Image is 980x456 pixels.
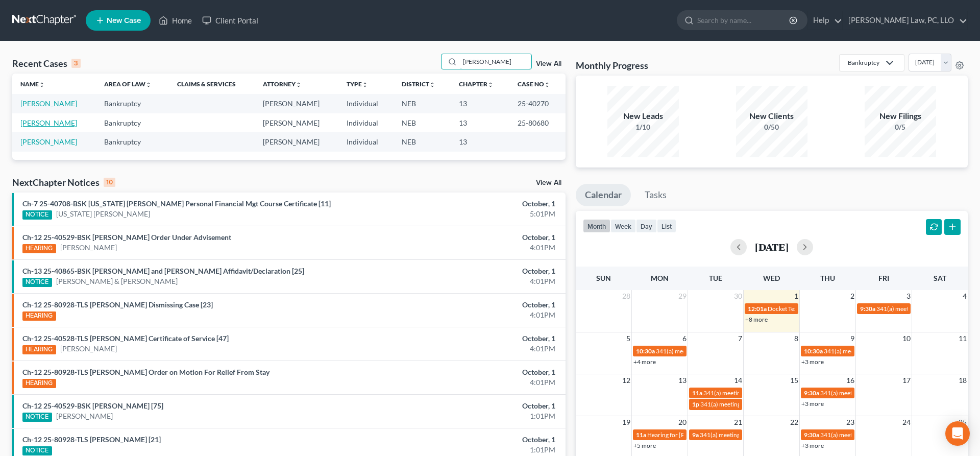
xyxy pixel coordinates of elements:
[394,94,451,113] td: NEB
[849,290,855,302] span: 2
[763,274,780,282] span: Wed
[544,82,550,88] i: unfold_more
[22,278,52,287] div: NOTICE
[22,210,52,220] div: NOTICE
[460,54,531,69] input: Search by name...
[384,199,555,209] div: October, 1
[197,11,263,30] a: Client Portal
[621,374,631,387] span: 12
[804,347,823,355] span: 10:30a
[255,132,338,151] td: [PERSON_NAME]
[733,416,743,428] span: 21
[96,132,169,151] td: Bankruptcy
[384,411,555,421] div: 1:01PM
[20,99,77,108] a: [PERSON_NAME]
[876,305,975,313] span: 341(a) meeting for [PERSON_NAME]
[958,374,968,387] span: 18
[736,122,807,132] div: 0/50
[96,113,169,132] td: Bankruptcy
[697,11,791,30] input: Search by name...
[384,266,555,276] div: October, 1
[22,244,56,253] div: HEARING
[384,232,555,243] div: October, 1
[22,267,304,275] a: Ch-13 25-40865-BSK [PERSON_NAME] and [PERSON_NAME] Affidavit/Declaration [25]
[901,374,912,387] span: 17
[60,243,117,253] a: [PERSON_NAME]
[709,274,722,282] span: Tue
[843,11,967,30] a: [PERSON_NAME] Law, PC, LLO
[651,274,669,282] span: Mon
[789,374,799,387] span: 15
[296,82,302,88] i: unfold_more
[849,332,855,345] span: 9
[39,82,45,88] i: unfold_more
[789,416,799,428] span: 22
[793,290,799,302] span: 1
[607,110,679,122] div: New Leads
[633,358,656,366] a: +4 more
[22,345,56,354] div: HEARING
[745,316,768,323] a: +8 more
[509,113,566,132] td: 25-80680
[22,379,56,388] div: HEARING
[737,332,743,345] span: 7
[860,305,875,313] span: 9:30a
[459,80,494,88] a: Chapterunfold_more
[733,374,743,387] span: 14
[22,413,52,422] div: NOTICE
[56,209,150,219] a: [US_STATE] [PERSON_NAME]
[700,431,852,439] span: 341(a) meeting for [PERSON_NAME] & [PERSON_NAME]
[681,332,688,345] span: 6
[865,110,936,122] div: New Filings
[733,290,743,302] span: 30
[384,209,555,219] div: 5:01PM
[820,274,835,282] span: Thu
[576,59,648,71] h3: Monthly Progress
[22,446,52,455] div: NOTICE
[338,113,394,132] td: Individual
[692,389,702,397] span: 11a
[22,368,269,376] a: Ch-12 25-80928-TLS [PERSON_NAME] Order on Motion For Relief From Stay
[22,300,213,309] a: Ch-12 25-80928-TLS [PERSON_NAME] Dismissing Case [23]
[12,176,115,188] div: NextChapter Notices
[22,233,231,242] a: Ch-12 25-40529-BSK [PERSON_NAME] Order Under Advisement
[263,80,302,88] a: Attorneyunfold_more
[692,431,699,439] span: 9a
[878,274,889,282] span: Fri
[384,401,555,411] div: October, 1
[536,60,561,67] a: View All
[20,80,45,88] a: Nameunfold_more
[633,442,656,449] a: +5 more
[347,80,368,88] a: Typeunfold_more
[384,445,555,455] div: 1:01PM
[518,80,550,88] a: Case Nounfold_more
[22,401,163,410] a: Ch-12 25-40529-BSK [PERSON_NAME] [75]
[748,305,767,313] span: 12:01a
[808,11,842,30] a: Help
[451,94,509,113] td: 13
[384,344,555,354] div: 4:01PM
[384,367,555,377] div: October, 1
[384,377,555,388] div: 4:01PM
[509,94,566,113] td: 25-40270
[700,400,799,408] span: 341(a) meeting for [PERSON_NAME]
[576,184,631,206] a: Calendar
[621,290,631,302] span: 28
[934,274,946,282] span: Sat
[104,178,115,187] div: 10
[692,400,699,408] span: 1p
[22,199,331,208] a: Ch-7 25-40708-BSK [US_STATE] [PERSON_NAME] Personal Financial Mgt Course Certificate [11]
[820,431,919,439] span: 341(a) meeting for [PERSON_NAME]
[677,374,688,387] span: 13
[636,347,655,355] span: 10:30a
[607,122,679,132] div: 1/10
[429,82,435,88] i: unfold_more
[536,179,561,186] a: View All
[768,305,859,313] span: Docket Text: for [PERSON_NAME]
[621,416,631,428] span: 19
[384,333,555,344] div: October, 1
[801,442,824,449] a: +3 more
[384,435,555,445] div: October, 1
[107,17,141,25] span: New Case
[20,118,77,127] a: [PERSON_NAME]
